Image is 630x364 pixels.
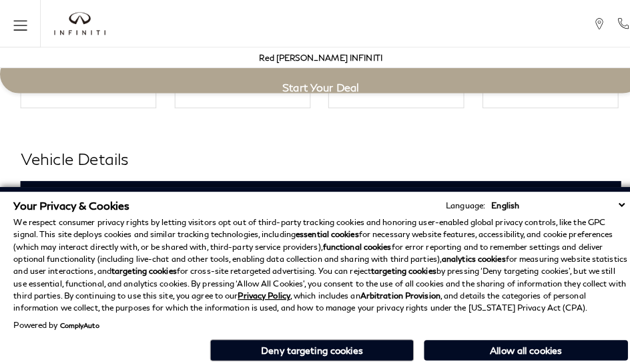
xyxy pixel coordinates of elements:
span: Start Your Deal [278,79,353,92]
p: We respect consumer privacy rights by letting visitors opt out of third-party tracking cookies an... [13,212,617,309]
h2: Vehicle Details [20,144,610,168]
span: Your Privacy & Cookies [13,195,127,208]
strong: Arbitration Provision [354,285,432,295]
strong: targeting cookies [364,261,428,271]
select: Language Select [479,195,617,208]
strong: essential cookies [290,225,352,235]
a: ComplyAuto [59,315,97,323]
img: INFINITI [53,12,103,35]
a: infiniti [53,12,103,35]
div: Powered by [13,315,97,323]
button: Deny targeting cookies [206,333,406,355]
a: Red [PERSON_NAME] INFINITI [255,51,376,61]
button: Allow all cookies [416,334,617,354]
strong: targeting cookies [109,261,174,271]
div: Language: [438,198,477,206]
a: Privacy Policy [234,285,285,295]
strong: analytics cookies [434,249,497,259]
strong: functional cookies [317,237,384,247]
